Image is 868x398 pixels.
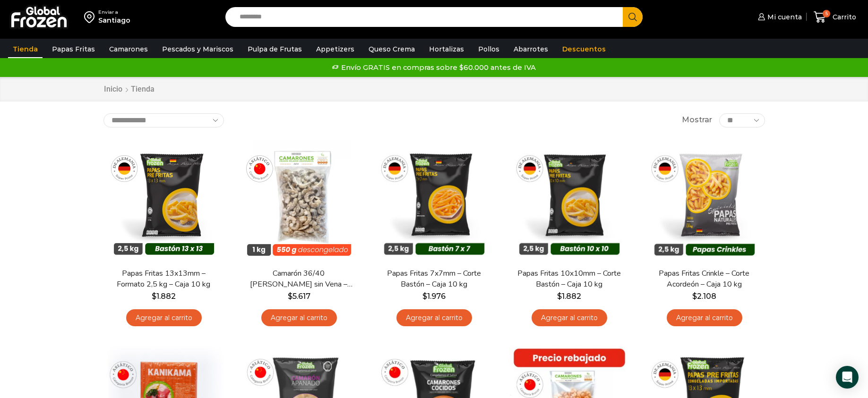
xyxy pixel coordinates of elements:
a: Pulpa de Frutas [243,40,307,58]
div: Enviar a [98,9,130,16]
div: Santiago [98,16,130,25]
a: Tienda [8,40,43,58]
a: Papas Fritas Crinkle – Corte Acordeón – Caja 10 kg [650,268,758,290]
span: Mi cuenta [765,12,802,22]
a: Papas Fritas 7x7mm – Corte Bastón – Caja 10 kg [379,268,488,290]
a: Papas Fritas 10x10mm – Corte Bastón – Caja 10 kg [515,268,623,290]
span: $ [288,292,292,301]
span: $ [692,292,697,301]
a: Hortalizas [424,40,469,58]
bdi: 2.108 [692,292,716,301]
a: Pescados y Mariscos [157,40,238,58]
a: Agregar al carrito: “Papas Fritas 7x7mm - Corte Bastón - Caja 10 kg” [396,309,472,327]
a: Papas Fritas [47,40,100,58]
bdi: 1.976 [422,292,446,301]
bdi: 5.617 [288,292,310,301]
span: $ [557,292,562,301]
select: Pedido de la tienda [103,113,224,127]
span: $ [152,292,156,301]
nav: Breadcrumb [103,84,155,95]
a: Descuentos [558,40,610,58]
img: address-field-icon.svg [84,9,98,25]
h1: Tienda [131,85,155,93]
a: Agregar al carrito: “Papas Fritas 13x13mm - Formato 2,5 kg - Caja 10 kg” [126,309,202,327]
a: Appetizers [311,40,359,58]
span: Carrito [830,12,856,22]
a: Camarones [104,40,153,58]
a: Abarrotes [509,40,553,58]
a: Mi cuenta [756,8,802,26]
a: Pollos [473,40,504,58]
a: Agregar al carrito: “Camarón 36/40 Crudo Pelado sin Vena - Bronze - Caja 10 kg” [261,309,337,327]
span: Mostrar [682,115,712,126]
a: Inicio [103,84,123,95]
a: Agregar al carrito: “Papas Fritas 10x10mm - Corte Bastón - Caja 10 kg” [532,309,607,327]
a: Agregar al carrito: “Papas Fritas Crinkle - Corte Acordeón - Caja 10 kg” [667,309,742,327]
a: Papas Fritas 13x13mm – Formato 2,5 kg – Caja 10 kg [109,268,218,290]
a: Queso Crema [364,40,420,58]
bdi: 1.882 [557,292,581,301]
span: $ [422,292,427,301]
button: Search button [623,7,643,27]
a: 5 Carrito [811,6,859,28]
bdi: 1.882 [152,292,176,301]
a: Camarón 36/40 [PERSON_NAME] sin Vena – Bronze – Caja 10 kg [244,268,353,290]
span: 5 [823,10,830,17]
div: Open Intercom Messenger [836,366,859,389]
